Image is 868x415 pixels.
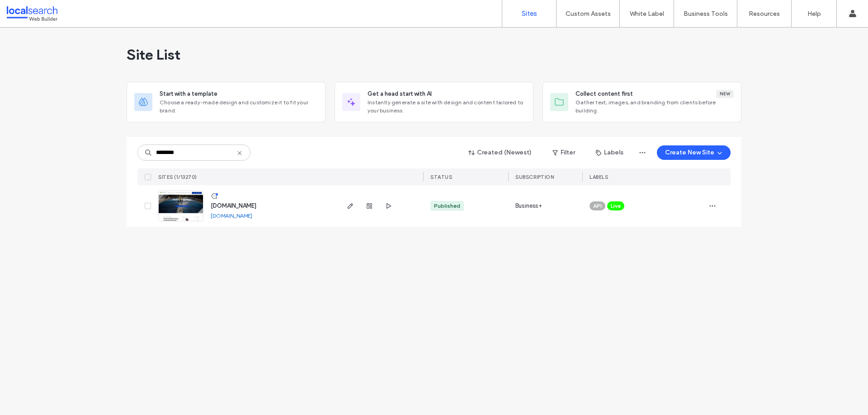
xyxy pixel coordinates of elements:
[807,10,821,18] label: Help
[566,10,611,18] label: Custom Assets
[657,145,731,160] button: Create New Site
[593,202,602,210] span: API
[684,10,728,18] label: Business Tools
[630,10,664,18] label: White Label
[211,202,256,209] a: [DOMAIN_NAME]
[749,10,780,18] label: Resources
[716,90,734,98] div: New
[543,145,584,160] button: Filter
[576,98,734,115] span: Gather text, images, and branding from clients before building.
[576,89,633,98] span: Collect content first
[368,98,526,115] span: Instantly generate a site with design and content tailored to your business.
[160,98,318,115] span: Choose a ready-made design and customize it to fit your brand.
[335,82,533,122] div: Get a head start with AIInstantly generate a site with design and content tailored to your business.
[368,89,432,98] span: Get a head start with AI
[588,145,632,160] button: Labels
[211,212,252,219] a: [DOMAIN_NAME]
[160,89,217,98] span: Start with a template
[590,174,608,180] span: LABELS
[522,9,537,18] label: Sites
[515,201,542,210] span: Business+
[611,202,621,210] span: Live
[430,174,452,180] span: STATUS
[434,202,460,210] div: Published
[542,82,741,122] div: Collect content firstNewGather text, images, and branding from clients before building.
[515,174,554,180] span: SUBSCRIPTION
[461,145,540,160] button: Created (Newest)
[127,46,180,64] span: Site List
[127,82,325,122] div: Start with a templateChoose a ready-made design and customize it to fit your brand.
[158,174,197,180] span: SITES (1/13270)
